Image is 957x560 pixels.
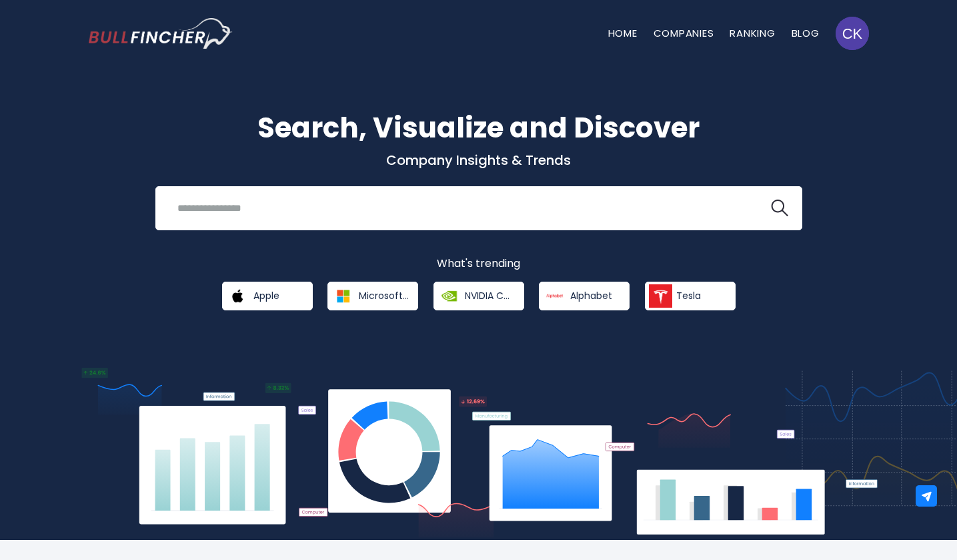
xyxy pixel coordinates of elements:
a: Companies [654,26,714,40]
span: Microsoft Corporation [359,290,409,302]
span: NVIDIA Corporation [465,290,515,302]
a: Ranking [730,26,775,40]
h1: Search, Visualize and Discover [89,107,869,149]
a: NVIDIA Corporation [433,282,524,310]
img: search icon [771,200,788,217]
a: Go to homepage [89,18,232,49]
a: Blog [792,26,820,40]
a: Home [608,26,638,40]
a: Alphabet [539,282,630,310]
img: Bullfincher logo [89,18,233,49]
a: Apple [222,282,313,310]
p: What's trending [89,257,869,271]
span: Tesla [676,290,701,302]
span: Alphabet [570,290,612,302]
span: Apple [253,290,279,302]
a: Tesla [645,282,736,310]
a: Microsoft Corporation [327,282,418,310]
p: Company Insights & Trends [89,152,869,169]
